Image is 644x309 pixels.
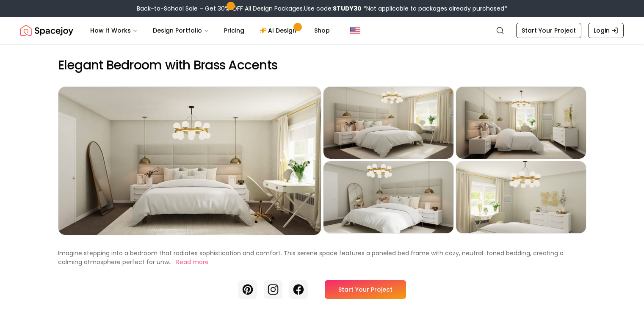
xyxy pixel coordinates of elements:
a: AI Design [253,22,306,39]
a: Pricing [217,22,251,39]
img: Spacejoy Logo [20,22,73,39]
nav: Main [83,22,337,39]
a: Start Your Project [325,280,406,299]
b: STUDY30 [333,4,362,13]
a: Login [588,23,624,38]
span: Use code: [304,4,362,13]
a: Shop [307,22,337,39]
button: How It Works [83,22,144,39]
button: Read more [176,258,209,267]
img: United States [350,25,360,36]
nav: Global [20,17,624,44]
button: Design Portfolio [146,22,216,39]
span: *Not applicable to packages already purchased* [362,4,507,13]
div: Back-to-School Sale – Get 30% OFF All Design Packages. [137,4,507,13]
a: Start Your Project [516,23,581,38]
h2: Elegant Bedroom with Brass Accents [58,58,586,73]
p: Imagine stepping into a bedroom that radiates sophistication and comfort. This serene space featu... [58,249,564,266]
a: Spacejoy [20,22,73,39]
